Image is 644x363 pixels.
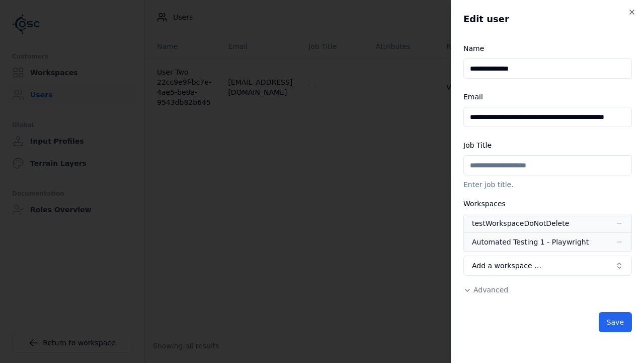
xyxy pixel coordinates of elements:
h2: Edit user [463,12,632,26]
span: Advanced [473,286,508,294]
label: Workspaces [463,200,506,208]
button: Save [599,312,632,332]
label: Job Title [463,141,492,149]
div: testWorkspaceDoNotDelete [472,218,569,228]
p: Enter job title. [463,179,632,190]
button: Advanced [463,285,508,295]
label: Name [463,44,484,52]
label: Email [463,93,483,101]
div: Automated Testing 1 - Playwright [472,237,589,247]
span: Add a workspace … [472,261,541,271]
